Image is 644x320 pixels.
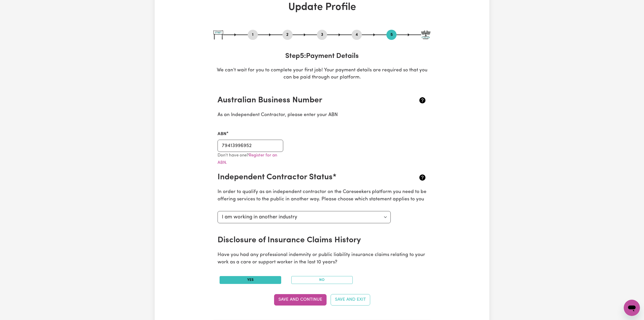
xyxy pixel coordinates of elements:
[218,251,426,266] p: Have you had any professional indemnity or public liability insurance claims relating to your wor...
[213,1,431,13] h1: Update Profile
[331,294,370,305] button: Save and Exit
[218,153,277,165] a: Register for an ABN.
[218,188,426,203] p: In order to qualify as an independent contractor on the Careseekers platform you need to be offer...
[218,111,426,119] p: As an Independent Contractor, please enter your ABN
[248,31,258,38] button: Go to step 1
[624,300,640,316] iframe: Button to launch messaging window
[386,31,397,38] button: Go to step 5
[291,276,353,284] button: No
[218,131,226,137] label: ABN
[220,276,281,284] button: Yes
[213,52,431,61] h3: Step 5 : Payment Details
[218,172,392,182] h2: Independent Contractor Status*
[213,67,431,82] p: We can't wait for you to complete your first job! Your payment details are required so that you c...
[274,294,327,305] button: Save and Continue
[352,31,362,38] button: Go to step 4
[218,95,392,105] h2: Australian Business Number
[317,31,327,38] button: Go to step 3
[282,31,293,38] button: Go to step 2
[218,140,283,152] input: e.g. 51 824 753 556
[218,153,277,165] small: Don't have one?
[218,235,392,245] h2: Disclosure of Insurance Claims History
